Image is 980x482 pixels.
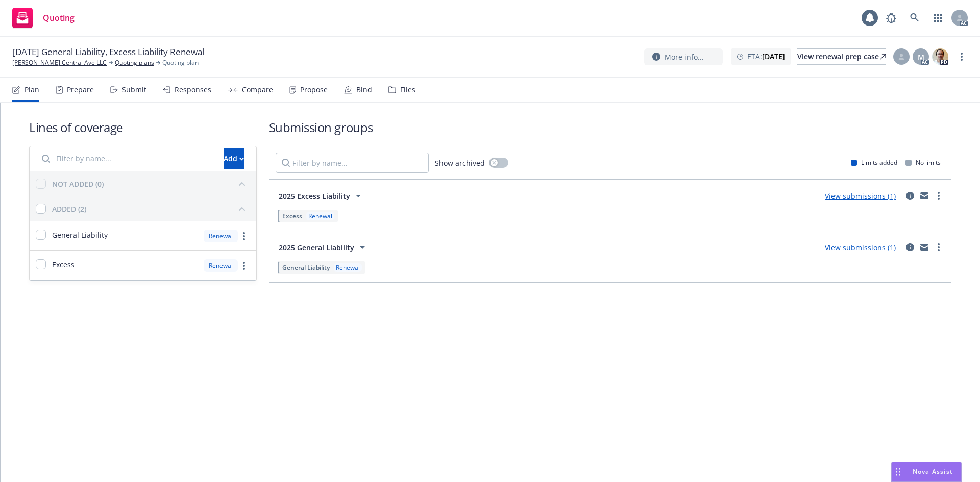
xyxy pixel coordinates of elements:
a: circleInformation [904,190,916,202]
a: [PERSON_NAME] Central Ave LLC [12,58,107,67]
div: Renewal [334,263,362,272]
div: Submit [122,86,146,94]
a: more [238,260,250,272]
div: Propose [300,86,328,94]
div: Limits added [851,158,897,167]
button: More info... [644,48,723,65]
span: Nova Assist [913,467,953,476]
button: Add [224,148,244,169]
input: Filter by name... [36,148,217,169]
a: View submissions (1) [825,243,896,252]
a: more [955,50,968,63]
button: NOT ADDED (0) [52,175,250,192]
button: ADDED (2) [52,200,250,217]
div: View renewal prep case [797,49,886,64]
input: Filter by name... [276,153,429,173]
a: Quoting [8,4,79,32]
div: Drag to move [892,462,904,481]
button: 2025 Excess Liability [276,186,367,206]
span: More info... [665,52,704,62]
span: General Liability [282,263,330,272]
a: mail [918,190,930,202]
span: Quoting [43,14,75,22]
a: Report a Bug [881,8,901,28]
a: more [933,241,945,253]
strong: [DATE] [762,52,785,61]
div: Renewal [204,230,238,242]
a: Switch app [928,8,948,28]
div: Add [224,149,244,168]
a: more [238,230,250,242]
div: Responses [175,86,211,94]
span: General Liability [52,230,108,240]
h1: Lines of coverage [29,119,257,136]
span: Excess [282,212,302,220]
div: Renewal [306,212,334,220]
div: No limits [905,158,941,167]
div: ADDED (2) [52,204,86,214]
div: NOT ADDED (0) [52,179,104,189]
button: 2025 General Liability [276,237,372,258]
div: Files [400,86,415,94]
span: 2025 Excess Liability [279,191,350,201]
span: [DATE] General Liability, Excess Liability Renewal [12,46,204,58]
div: Compare [242,86,273,94]
button: Nova Assist [891,462,962,482]
div: Renewal [204,259,238,272]
h1: Submission groups [269,119,951,136]
span: M [918,52,924,62]
span: Show archived [435,158,485,168]
a: Quoting plans [115,58,154,67]
a: Search [904,8,925,28]
span: ETA : [747,51,785,62]
div: Bind [356,86,372,94]
span: Excess [52,259,75,270]
img: photo [932,48,948,65]
div: Plan [24,86,39,94]
span: 2025 General Liability [279,242,354,253]
a: mail [918,241,930,253]
a: more [933,190,945,202]
a: View submissions (1) [825,191,896,201]
a: View renewal prep case [797,48,886,65]
div: Prepare [67,86,94,94]
a: circleInformation [904,241,916,253]
span: Quoting plan [162,58,199,67]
